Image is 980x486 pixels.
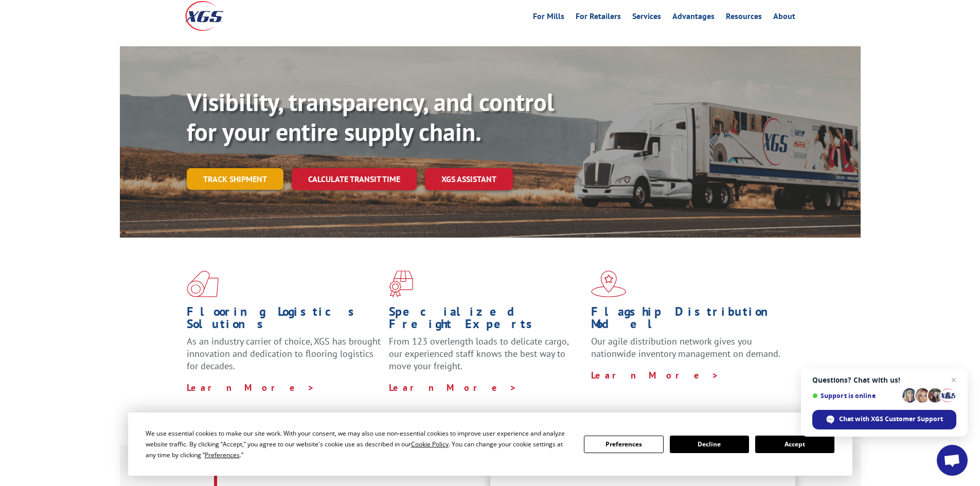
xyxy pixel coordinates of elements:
a: Calculate transit time [292,168,417,190]
div: We use essential cookies to make our site work. With your consent, we may also use non-essential ... [146,428,572,460]
span: Our agile distribution network gives you nationwide inventory management on demand. [591,335,780,359]
a: For Mills [533,12,564,24]
img: xgs-icon-total-supply-chain-intelligence-red [187,271,219,297]
a: Learn More > [187,382,315,393]
img: xgs-icon-flagship-distribution-model-red [591,271,627,297]
div: Cookie Consent Prompt [128,412,852,476]
div: Open chat [937,445,968,476]
a: Services [632,12,661,24]
a: XGS ASSISTANT [425,168,513,190]
a: About [773,12,795,24]
a: Learn More > [591,369,719,381]
p: From 123 overlength loads to delicate cargo, our experienced staff knows the best way to move you... [389,335,583,381]
span: As an industry carrier of choice, XGS has brought innovation and dedication to flooring logistics... [187,335,381,372]
span: Close chat [948,374,960,386]
span: Chat with XGS Customer Support [839,415,943,424]
a: Advantages [672,12,715,24]
img: xgs-icon-focused-on-flooring-red [389,271,413,297]
b: Visibility, transparency, and control for your entire supply chain. [187,86,554,148]
h1: Flagship Distribution Model [591,305,786,335]
button: Preferences [584,436,663,453]
span: Preferences [205,451,240,459]
div: Chat with XGS Customer Support [812,410,956,429]
button: Accept [755,436,834,453]
span: Support is online [812,392,899,400]
h1: Flooring Logistics Solutions [187,305,381,335]
span: Questions? Chat with us! [812,376,956,384]
a: Learn More > [389,382,517,393]
button: Decline [670,436,749,453]
span: Cookie Policy [411,440,449,448]
h1: Specialized Freight Experts [389,305,583,335]
a: Resources [726,12,762,24]
a: For Retailers [576,12,621,24]
a: Track shipment [187,168,283,190]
